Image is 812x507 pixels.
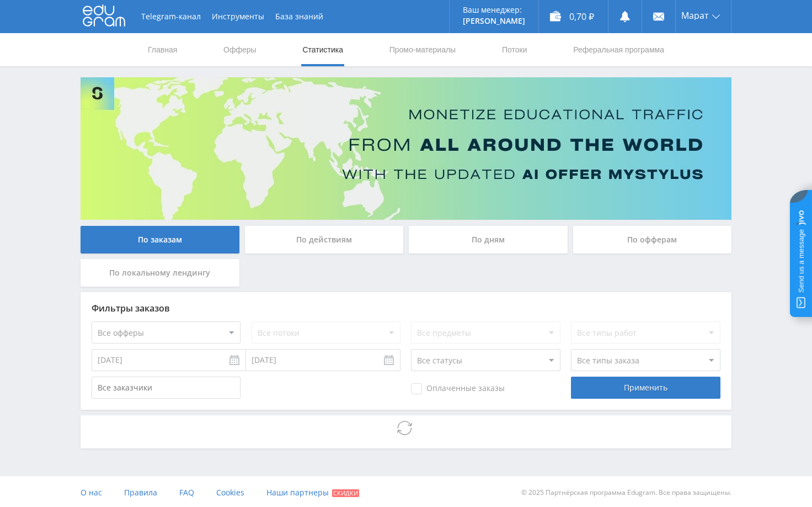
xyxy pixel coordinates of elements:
a: Главная [147,33,178,66]
div: По дням [409,226,568,254]
span: Cookies [216,487,244,498]
div: По офферам [573,226,732,254]
span: FAQ [179,487,194,498]
span: Скидки [332,489,359,497]
div: Применить [571,377,720,399]
div: По действиям [245,226,404,254]
img: Banner [81,77,731,220]
a: Потоки [501,33,528,66]
input: Все заказчики [92,377,241,399]
div: Фильтры заказов [92,303,720,313]
div: По заказам [81,226,239,254]
a: Промо-материалы [388,33,457,66]
a: Реферальная программа [572,33,665,66]
span: О нас [81,487,102,498]
a: Офферы [222,33,258,66]
span: Правила [124,487,157,498]
span: Оплаченные заказы [411,383,505,394]
span: Марат [681,11,709,20]
span: Наши партнеры [266,487,329,498]
a: Статистика [301,33,344,66]
div: По локальному лендингу [81,259,239,287]
p: Ваш менеджер: [463,6,525,14]
p: [PERSON_NAME] [463,17,525,25]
